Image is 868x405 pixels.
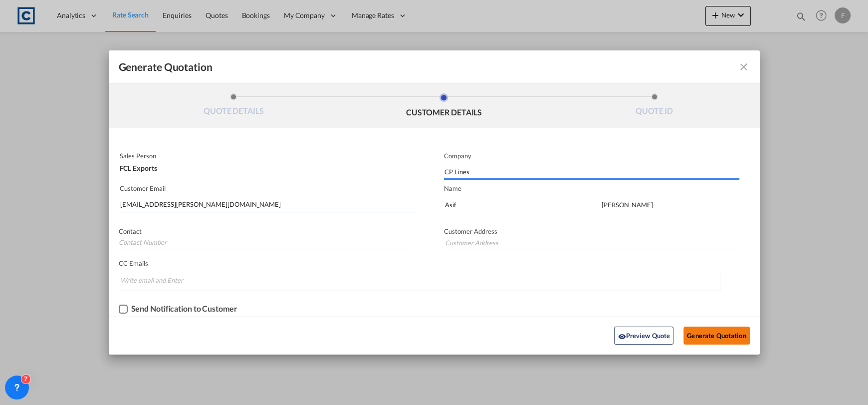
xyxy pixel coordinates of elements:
[119,60,213,73] span: Generate Quotation
[614,327,673,345] button: icon-eyePreview Quote
[618,333,626,341] md-icon: icon-eye
[444,184,760,192] p: Name
[444,152,739,160] p: Company
[120,152,414,160] p: Sales Person
[444,227,497,235] span: Customer Address
[120,272,195,288] input: Chips input.
[119,271,720,291] md-chips-wrap: Chips container. Enter the text area, then type text, and press enter to add a chip.
[339,93,549,120] li: CUSTOMER DETAILS
[129,93,339,120] li: QUOTE DETAILS
[444,165,739,180] input: Company Name
[120,160,414,172] div: FCL Exports
[683,327,749,345] button: Generate Quotation
[120,197,417,212] input: Search by Customer Name/Email Id/Company
[738,61,750,73] md-icon: icon-close fg-AAA8AD cursor m-0
[119,235,415,250] input: Contact Number
[120,184,417,192] p: Customer Email
[444,197,585,212] input: First Name
[109,50,760,355] md-dialog: Generate QuotationQUOTE ...
[549,93,760,120] li: QUOTE ID
[131,304,237,313] div: Send Notification to Customer
[119,259,720,267] p: CC Emails
[119,227,415,235] p: Contact
[601,197,741,212] input: Last Name
[119,304,237,314] md-checkbox: Checkbox No Ink
[444,235,741,250] input: Customer Address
